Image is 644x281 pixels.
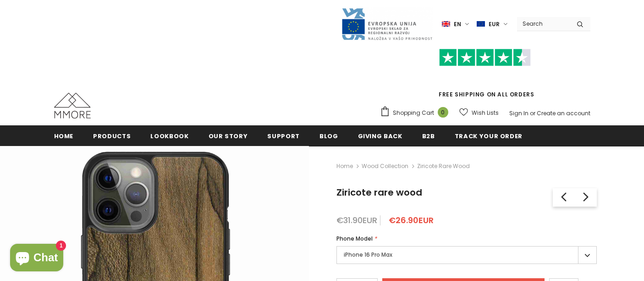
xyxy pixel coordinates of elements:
label: iPhone 16 Pro Max [336,246,597,264]
span: EUR [489,20,500,29]
span: support [267,132,300,140]
a: Track your order [455,125,523,146]
span: B2B [422,132,435,140]
a: support [267,125,300,146]
inbox-online-store-chat: Shopify online store chat [7,244,66,274]
span: Blog [319,132,338,140]
a: Home [336,161,353,172]
span: Products [93,132,131,140]
span: €26.90EUR [389,214,434,226]
span: Phone Model [336,235,373,242]
img: Javni Razpis [341,7,433,41]
a: Home [54,125,74,146]
span: Track your order [455,132,523,140]
a: Javni Razpis [341,20,433,28]
span: Shopping Cart [393,108,434,118]
a: Products [93,125,131,146]
span: Ziricote rare wood [417,161,470,172]
span: Giving back [358,132,402,140]
a: Lookbook [150,125,188,146]
img: i-lang-1.png [442,20,450,28]
span: Home [54,132,74,140]
img: MMORE Cases [54,93,91,118]
a: Create an account [537,109,590,117]
a: B2B [422,125,435,146]
img: Trust Pilot Stars [439,49,531,67]
span: FREE SHIPPING ON ALL ORDERS [380,53,590,98]
a: Giving back [358,125,402,146]
a: Wood Collection [362,162,408,170]
input: Search Site [517,17,570,30]
span: Wish Lists [472,108,499,118]
span: en [454,20,461,29]
span: Lookbook [150,132,188,140]
iframe: Customer reviews powered by Trustpilot [380,66,590,90]
span: or [530,109,535,117]
span: Ziricote rare wood [336,186,422,199]
span: 0 [438,107,448,118]
a: Our Story [209,125,248,146]
span: Our Story [209,132,248,140]
a: Sign In [509,109,528,117]
a: Shopping Cart 0 [380,106,453,120]
a: Wish Lists [459,105,499,121]
span: €31.90EUR [336,214,377,226]
a: Blog [319,125,338,146]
